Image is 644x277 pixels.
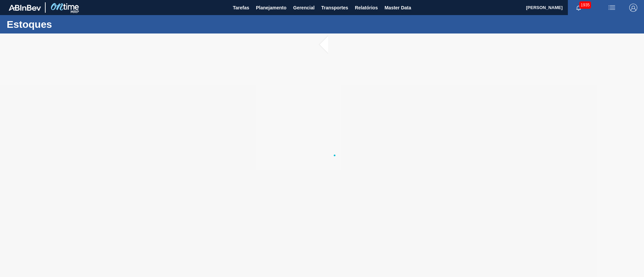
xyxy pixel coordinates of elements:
[233,4,249,12] span: Tarefas
[321,4,348,12] span: Transportes
[568,3,589,12] button: Notificações
[384,4,411,12] span: Master Data
[293,4,315,12] span: Gerencial
[7,20,126,28] h1: Estoques
[256,4,286,12] span: Planejamento
[355,4,378,12] span: Relatórios
[579,1,591,9] span: 1935
[608,4,616,12] img: userActions
[629,4,637,12] img: Logout
[9,5,41,11] img: TNhmsLtSVTkK8tSr43FrP2fwEKptu5GPRR3wAAAABJRU5ErkJggg==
